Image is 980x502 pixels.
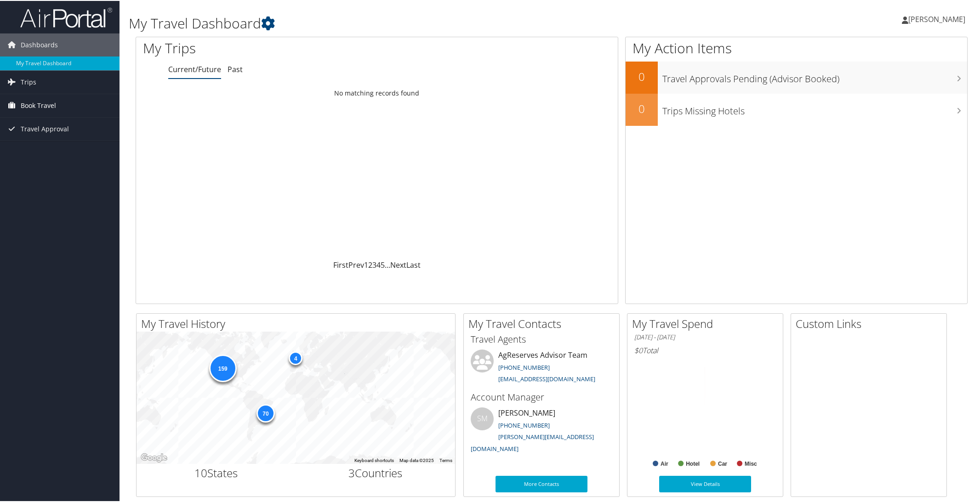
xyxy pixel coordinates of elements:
[466,349,617,386] li: AgReserves Advisor Team
[348,259,364,269] a: Prev
[136,84,618,101] td: No matching records found
[745,460,757,466] text: Misc
[21,33,58,56] span: Dashboards
[143,38,410,57] h1: My Trips
[399,457,434,462] span: Map data ©2025
[228,63,243,73] a: Past
[718,460,727,466] text: Car
[21,93,56,116] span: Book Travel
[194,464,207,479] span: 10
[354,457,394,463] button: Keyboard shortcuts
[333,259,348,269] a: First
[385,259,390,269] span: …
[659,475,751,491] a: View Details
[168,63,221,73] a: Current/Future
[303,464,449,480] h2: Countries
[139,451,169,463] a: Open this area in Google Maps (opens a new window)
[439,457,452,462] a: Terms (opens in new tab)
[634,344,643,355] span: $0
[496,475,587,491] a: More Contacts
[289,350,302,364] div: 4
[796,315,946,331] h2: Custom Links
[21,117,69,140] span: Travel Approval
[471,406,494,429] div: SM
[686,460,700,466] text: Hotel
[626,68,658,84] h2: 0
[626,61,967,93] a: 0Travel Approvals Pending (Advisor Booked)
[368,259,372,269] a: 2
[908,13,965,23] span: [PERSON_NAME]
[498,420,550,429] a: [PHONE_NUMBER]
[634,332,776,341] h6: [DATE] - [DATE]
[466,406,617,456] li: [PERSON_NAME]
[634,344,776,355] h6: Total
[471,390,612,403] h3: Account Manager
[626,93,967,125] a: 0Trips Missing Hotels
[626,100,658,116] h2: 0
[471,432,594,452] a: [PERSON_NAME][EMAIL_ADDRESS][DOMAIN_NAME]
[372,259,376,269] a: 3
[390,259,406,269] a: Next
[902,5,974,32] a: [PERSON_NAME]
[141,315,455,331] h2: My Travel History
[626,38,967,57] h1: My Action Items
[376,259,381,269] a: 4
[498,362,550,371] a: [PHONE_NUMBER]
[129,13,693,32] h1: My Travel Dashboard
[143,464,289,480] h2: States
[662,99,967,117] h3: Trips Missing Hotels
[661,460,668,466] text: Air
[364,259,368,269] a: 1
[209,354,236,381] div: 159
[632,315,783,331] h2: My Travel Spend
[406,259,421,269] a: Last
[662,67,967,85] h3: Travel Approvals Pending (Advisor Booked)
[139,451,169,463] img: Google
[381,259,385,269] a: 5
[471,332,612,345] h3: Travel Agents
[21,70,36,93] span: Trips
[20,6,112,28] img: airportal-logo.png
[498,374,595,382] a: [EMAIL_ADDRESS][DOMAIN_NAME]
[256,403,274,422] div: 70
[348,464,355,479] span: 3
[468,315,619,331] h2: My Travel Contacts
